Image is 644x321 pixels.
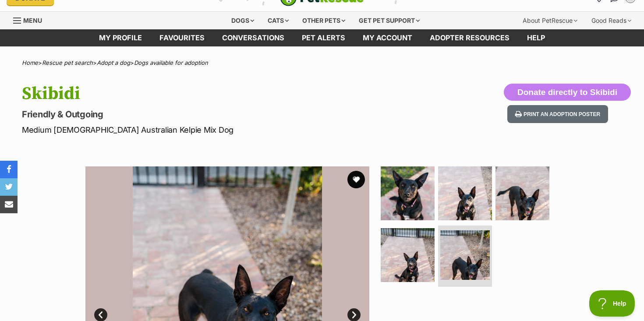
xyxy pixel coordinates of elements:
div: Dogs [225,12,260,29]
div: Cats [262,12,295,29]
img: Photo of Skibidi [381,228,435,282]
img: Photo of Skibidi [438,166,492,220]
img: Photo of Skibidi [495,166,549,220]
span: Menu [23,17,42,24]
div: Other pets [296,12,351,29]
img: Photo of Skibidi [381,166,435,220]
h1: Skibidi [22,84,393,104]
div: Get pet support [353,12,426,29]
a: Dogs available for adoption [134,59,208,66]
iframe: Help Scout Beacon - Open [589,290,635,317]
button: Donate directly to Skibidi [504,84,631,101]
a: Menu [13,12,48,28]
a: My account [354,29,421,46]
p: Medium [DEMOGRAPHIC_DATA] Australian Kelpie Mix Dog [22,124,393,136]
a: Favourites [151,29,213,46]
div: Good Reads [585,12,637,29]
a: Rescue pet search [42,59,93,66]
a: conversations [213,29,293,46]
a: Pet alerts [293,29,354,46]
div: About PetRescue [517,12,584,29]
p: Friendly & Outgoing [22,108,393,120]
a: Help [518,29,554,46]
button: favourite [347,171,365,188]
img: Photo of Skibidi [440,230,490,280]
a: My profile [90,29,151,46]
button: Print an adoption poster [507,105,608,123]
a: Adopt a dog [97,59,130,66]
a: Adopter resources [421,29,518,46]
a: Home [22,59,38,66]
